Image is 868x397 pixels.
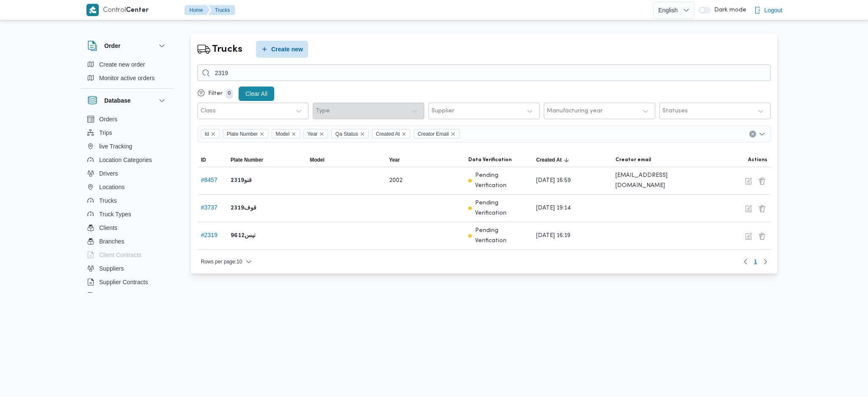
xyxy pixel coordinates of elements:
button: Remove Created At from selection in this group [401,131,406,137]
span: Trucks [99,196,117,206]
button: Logout [751,2,786,19]
button: Created AtSorted in descending order [533,153,612,167]
b: 9612نيس [231,231,256,241]
button: Branches [84,235,170,248]
button: Trips [84,126,170,140]
button: Open list of options [759,131,765,137]
button: Remove Creator Email from selection in this group [451,131,456,137]
span: Truck Types [99,209,131,219]
button: Drivers [84,167,170,180]
h3: Database [104,95,131,106]
button: live Tracking [84,140,170,153]
span: Creator Email [414,129,459,138]
button: Plate Number [227,153,306,167]
span: Branches [99,236,124,246]
span: Supplier Contracts [99,277,148,287]
button: Remove Plate Number from selection in this group [259,131,264,137]
span: Suppliers [99,263,124,274]
span: 1 [754,257,757,267]
div: Database [81,112,174,296]
button: Clients [84,221,170,235]
span: [EMAIL_ADDRESS][DOMAIN_NAME] [615,171,688,191]
button: Create new [256,41,308,58]
button: Remove Year from selection in this group [319,131,324,137]
button: Model [306,153,386,167]
button: Remove Qa Status from selection in this group [360,131,365,137]
span: Create new order [99,59,145,70]
button: Truck Types [84,207,170,221]
span: Created At; Sorted in descending order [536,157,562,163]
span: ID [201,157,206,163]
button: Monitor active orders [84,71,170,85]
span: Creator email [615,157,651,163]
span: Monitor active orders [99,73,155,83]
span: Location Categories [99,155,152,165]
span: Create new [271,44,303,54]
span: Plate Number [227,129,258,139]
button: Clear input [749,131,756,137]
button: Rows per page:10 [198,257,256,267]
input: Search... [198,64,771,81]
button: #2319 [201,232,217,238]
b: Center [126,7,149,14]
button: Previous page [740,257,751,267]
span: Created At [376,129,400,139]
div: Statuses [662,108,688,115]
button: Client Contracts [84,248,170,262]
button: #3737 [201,204,217,211]
b: 2319قوف [231,203,256,213]
button: Trucks [84,194,170,207]
h3: Order [104,41,120,51]
span: Model [310,157,325,163]
b: قنو2319 [231,176,252,186]
img: X8yXhbKr1z7QwAAAABJRU5ErkJggg== [86,4,99,16]
span: Model [272,129,300,138]
p: Filter [208,90,223,97]
svg: Sorted in descending order [563,157,570,163]
div: Manufacturing year [547,108,603,115]
span: Created At [372,129,411,138]
button: Location Categories [84,153,170,167]
span: Orders [99,114,117,124]
span: Plate Number [223,129,268,138]
iframe: chat widget [8,363,36,389]
span: Plate Number [231,157,263,163]
button: Supplier Contracts [84,275,170,289]
button: ID [198,153,227,167]
button: Order [87,41,167,51]
div: Class [200,108,216,115]
p: Pending Verification [475,198,529,218]
span: live Tracking [99,141,132,151]
span: [DATE] 19:14 [536,203,571,213]
span: Year [307,129,317,139]
span: Trips [99,128,112,138]
button: Remove Id from selection in this group [211,131,216,137]
span: Dark mode [711,7,746,14]
span: Rows per page : 10 [201,257,242,267]
button: Orders [84,112,170,126]
span: Logout [764,5,782,15]
span: Data Verification [468,157,512,163]
span: Year [303,129,328,138]
button: Clear All [239,87,274,101]
button: Locations [84,180,170,194]
button: Devices [84,289,170,302]
span: Qa Status [331,129,368,138]
div: Order [81,58,174,88]
button: Remove Model from selection in this group [291,131,296,137]
span: Qa Status [335,129,358,139]
span: [DATE] 16:59 [536,176,571,186]
p: 0 [226,89,233,98]
button: Create new order [84,58,170,71]
span: Id [201,129,220,138]
p: Pending Verification [475,171,529,191]
span: Actions [748,157,767,163]
span: Id [205,129,209,139]
span: Model [275,129,289,139]
button: Year [386,153,465,167]
button: Suppliers [84,262,170,275]
button: #8457 [201,176,217,183]
span: 2002 [389,176,403,186]
span: Year [389,157,400,163]
span: Clients [99,223,117,233]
